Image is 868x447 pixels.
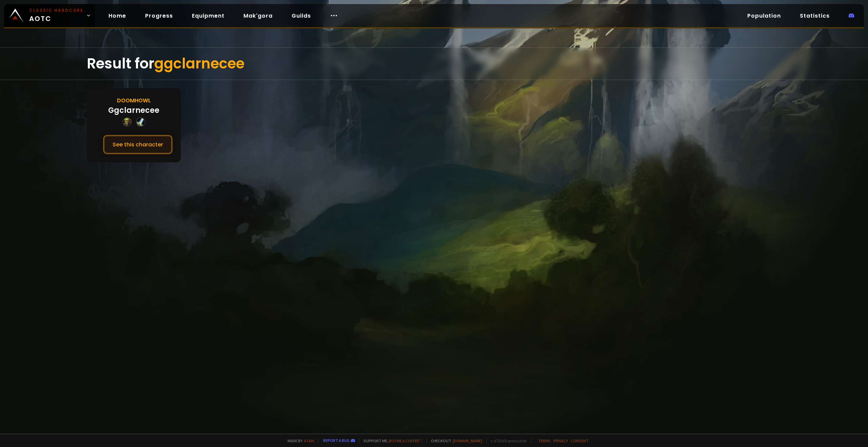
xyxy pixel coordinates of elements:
[794,9,835,23] a: Statistics
[4,4,95,27] a: Classic HardcoreAOTC
[553,438,568,443] a: Privacy
[389,438,422,443] a: Buy me a coffee
[29,7,83,14] small: Classic Hardcore
[238,9,278,23] a: Mak'gora
[154,54,244,74] span: ggclarnecee
[286,9,316,23] a: Guilds
[427,438,482,443] span: Checkout
[186,9,230,23] a: Equipment
[538,438,551,443] a: Terms
[103,135,173,154] button: See this character
[323,438,350,443] a: Report a bug
[108,105,159,116] div: Ggclarnecee
[359,438,422,443] span: Support me,
[87,48,781,80] div: Result for
[571,438,589,443] a: Consent
[283,438,314,443] span: Made by
[486,438,527,443] span: v. d752d5 - production
[742,9,786,23] a: Population
[453,438,482,443] a: [DOMAIN_NAME]
[29,7,83,24] span: AOTC
[140,9,178,23] a: Progress
[103,9,132,23] a: Home
[117,96,151,105] div: Doomhowl
[304,438,314,443] a: a fan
